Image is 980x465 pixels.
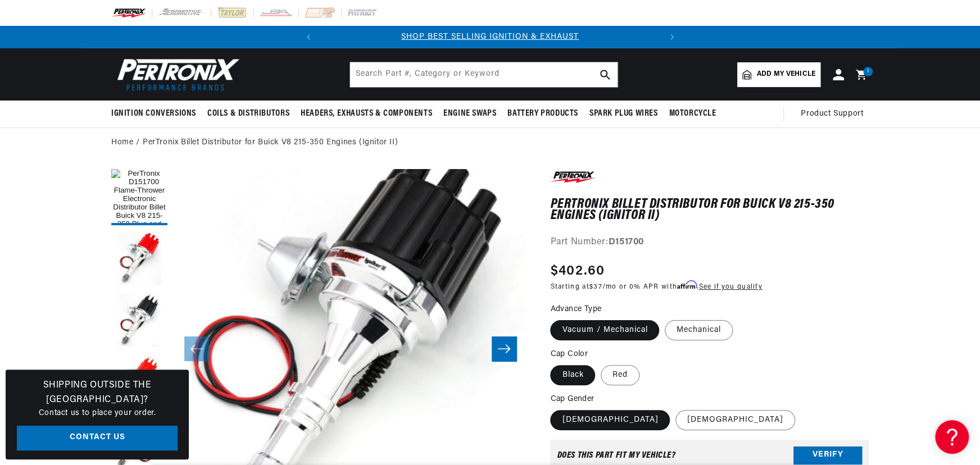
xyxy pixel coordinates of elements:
[663,101,722,127] summary: Motorcycle
[550,261,605,281] span: $402.60
[295,101,438,127] summary: Headers, Exhausts & Components
[557,451,675,460] div: Does This part fit My vehicle?
[17,426,178,451] a: Contact Us
[301,108,432,120] span: Headers, Exhausts & Components
[737,62,820,87] a: Add my vehicle
[609,238,644,247] strong: D151700
[589,284,602,290] span: $37
[17,379,178,407] h3: Shipping Outside the [GEOGRAPHIC_DATA]?
[143,136,398,149] a: PerTronix Billet Distributor for Buick V8 215-350 Engines (Ignitor II)
[550,320,659,340] label: Vacuum / Mechanical
[550,393,595,405] legend: Cap Gender
[83,26,897,48] slideshow-component: Translation missing: en.sections.announcements.announcement_bar
[550,281,762,292] p: Starting at /mo or 0% APR with .
[661,26,683,48] button: Translation missing: en.sections.announcements.next_announcement
[111,169,167,225] button: Load image 1 in gallery view
[550,410,670,430] label: [DEMOGRAPHIC_DATA]
[589,108,658,120] span: Spark Plug Wires
[492,336,516,361] button: Slide right
[350,62,618,87] input: Search Part #, Category or Keyword
[207,108,289,120] span: Coils & Distributors
[111,231,167,287] button: Load image 2 in gallery view
[320,31,661,43] div: 1 of 2
[184,336,209,361] button: Slide left
[111,136,133,149] a: Home
[438,101,502,127] summary: Engine Swaps
[801,108,863,120] span: Product Support
[550,303,602,315] legend: Advance Type
[665,320,733,340] label: Mechanical
[111,354,167,411] button: Load image 4 in gallery view
[675,410,795,430] label: [DEMOGRAPHIC_DATA]
[507,108,578,120] span: Battery Products
[111,136,869,149] nav: breadcrumbs
[550,235,869,250] div: Part Number:
[698,284,762,290] a: See if you qualify - Learn more about Affirm Financing (opens in modal)
[297,26,320,48] button: Translation missing: en.sections.announcements.previous_announcement
[677,281,697,289] span: Affirm
[601,365,639,385] label: Red
[550,199,869,222] h1: PerTronix Billet Distributor for Buick V8 215-350 Engines (Ignitor II)
[111,55,241,94] img: Pertronix
[202,101,295,127] summary: Coils & Distributors
[593,62,618,87] button: search button
[502,101,584,127] summary: Battery Products
[757,69,815,80] span: Add my vehicle
[793,446,862,464] button: Verify
[111,108,196,120] span: Ignition Conversions
[443,108,496,120] span: Engine Swaps
[550,365,595,385] label: Black
[550,348,589,360] legend: Cap Color
[111,101,202,127] summary: Ignition Conversions
[669,108,716,120] span: Motorcycle
[584,101,664,127] summary: Spark Plug Wires
[17,407,178,420] p: Contact us to place your order.
[801,101,869,127] summary: Product Support
[867,67,869,76] span: 1
[320,31,661,43] div: Announcement
[401,33,579,41] a: SHOP BEST SELLING IGNITION & EXHAUST
[111,293,167,349] button: Load image 3 in gallery view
